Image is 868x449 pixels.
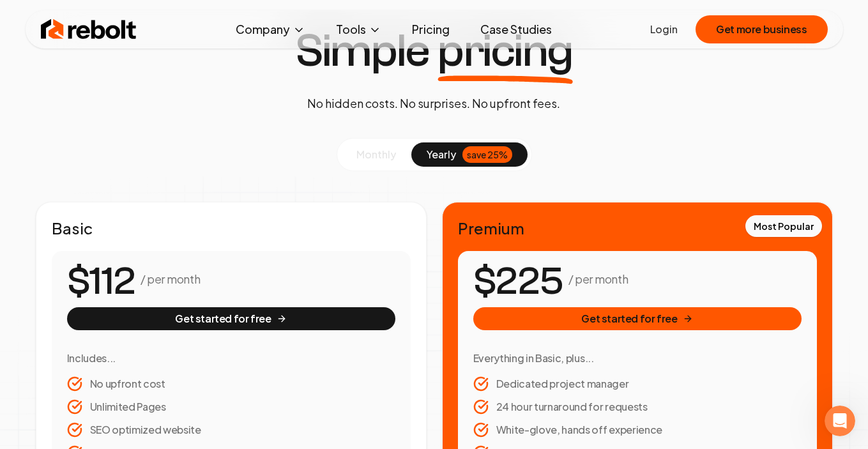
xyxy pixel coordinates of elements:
[326,17,392,42] button: Tools
[473,253,563,310] number-flow-react: $225
[427,147,456,162] span: yearly
[458,218,817,238] h2: Premium
[411,142,528,167] button: yearlysave 25%
[438,28,573,74] span: pricing
[67,399,395,415] li: Unlimited Pages
[402,17,460,42] a: Pricing
[295,28,573,74] h1: Simple
[67,376,395,392] li: No upfront cost
[568,270,628,288] p: / per month
[462,146,512,163] div: save 25%
[67,253,135,310] number-flow-react: $112
[67,422,395,438] li: SEO optimized website
[307,95,560,112] p: No hidden costs. No surprises. No upfront fees.
[67,351,395,366] h3: Includes...
[473,422,802,438] li: White-glove, hands off experience
[696,15,827,43] button: Get more business
[473,351,802,366] h3: Everything in Basic, plus...
[650,22,678,37] a: Login
[745,215,822,237] div: Most Popular
[67,307,395,330] button: Get started for free
[225,17,316,42] button: Company
[356,148,396,161] span: monthly
[473,376,802,392] li: Dedicated project manager
[470,17,562,42] a: Case Studies
[473,307,802,330] button: Get started for free
[341,142,411,167] button: monthly
[825,406,855,436] iframe: Intercom live chat
[41,17,137,42] img: Rebolt Logo
[52,218,411,238] h2: Basic
[141,270,200,288] p: / per month
[473,399,802,415] li: 24 hour turnaround for requests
